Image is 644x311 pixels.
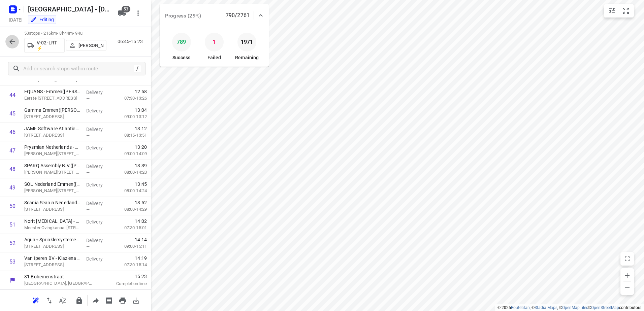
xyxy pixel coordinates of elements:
p: 07:30-15:14 [114,262,147,268]
span: Print route [116,297,129,303]
p: 07:30-15:01 [114,224,147,231]
span: — [86,226,90,231]
a: OpenStreetMap [591,305,619,310]
button: V-02-LRT ⚡ [24,38,65,53]
p: 06:45-15:23 [118,38,146,45]
input: Add or search stops within route [23,64,134,74]
span: — [86,96,90,101]
p: Completion time [102,280,147,287]
p: [STREET_ADDRESS] [24,262,81,268]
p: [PERSON_NAME] [78,43,103,48]
a: OpenMapTiles [562,305,588,310]
p: Eerste Bokslootweg 17, Emmen [24,95,81,102]
button: [PERSON_NAME] [66,40,106,51]
span: 14:02 [135,218,147,224]
p: Van Iperen BV - Klazienaveen(Alko Kamphuis) [24,255,81,262]
h5: Rename [25,4,112,14]
p: 08:00-14:20 [114,169,147,176]
p: EQUANS - Emmen(Peter Gelling) [24,88,81,95]
div: Progress (29%)790/2761 [160,4,269,27]
p: 790/2761 [226,11,250,20]
li: © 2025 , © , © © contributors [497,305,641,310]
div: 53 [9,258,15,265]
p: Delivery [86,255,111,262]
div: 47 [9,147,15,154]
span: 13:52 [135,199,147,206]
button: 53 [115,6,129,20]
a: Stadia Maps [535,305,557,310]
p: Delivery [86,126,111,133]
p: Delivery [86,89,111,96]
span: Print shipping labels [102,297,116,303]
span: — [86,188,90,194]
p: V-02-LRT ⚡ [37,40,62,51]
span: — [86,170,90,175]
p: [STREET_ADDRESS] [24,206,81,213]
span: 13:04 [135,107,147,113]
p: 53 stops • 216km • 8h44m • 94u [24,30,106,37]
p: Delivery [86,163,111,170]
p: SPARQ Assembly B.V.(Carola Bruins) [24,162,81,169]
p: 08:00-14:29 [114,206,147,213]
p: Failed [207,54,221,61]
p: [STREET_ADDRESS] [24,132,81,139]
span: Sort by time window [56,297,69,303]
p: Delivery [86,218,111,225]
span: — [86,133,90,138]
p: 08:15-13:51 [114,132,147,139]
div: 44 [9,92,15,98]
p: Aqua+ Sprinklersystemen B.V. - Klazienaveen(BryondeTijhof) [24,236,81,243]
span: 14:19 [135,255,147,262]
span: — [86,114,90,119]
span: 13:20 [135,144,147,150]
p: James Cookstraat 3, Emmen [24,187,81,194]
div: 50 [9,203,15,209]
div: 52 [9,240,15,246]
p: Charles Darwinstraat 24, Emmen [24,169,81,176]
p: 31 Bohemenstraat [24,273,94,280]
span: 15:23 [102,273,147,280]
span: Reverse route [42,297,56,303]
div: 49 [9,184,15,191]
span: Reoptimize route [29,297,42,303]
p: [STREET_ADDRESS] [24,113,81,120]
p: Meester Ovingkanaal Oostzijde 3, Klazienaveen [24,224,81,231]
button: Map settings [605,4,619,18]
p: Delivery [86,107,111,114]
div: 46 [9,129,15,135]
p: Abel Tasmanstraat 1, Emmen [24,150,81,157]
span: Download route [129,297,143,303]
span: — [86,263,90,268]
div: 51 [9,221,15,228]
h5: [DATE] [6,16,25,24]
div: / [134,65,141,72]
p: 1 [213,37,216,47]
span: 12:58 [135,88,147,95]
span: Share route [89,297,102,303]
p: 07:30-13:26 [114,95,147,102]
p: [GEOGRAPHIC_DATA], [GEOGRAPHIC_DATA] [24,280,94,287]
p: Delivery [86,181,111,188]
span: 53 [122,6,130,12]
p: Norit Activated Carbon - Klazienaveen(Cynthia Jansen) [24,218,81,224]
p: Remaining [235,54,259,61]
a: Routetitan [511,305,530,310]
p: 08:00-14:24 [114,187,147,194]
p: Prysmian Netherlands - Emmen - Abel Tasmanstraat(Jeanine Bierema / Nathalie Vissering) [24,144,81,150]
p: Delivery [86,144,111,151]
button: Lock route [72,294,86,307]
span: 13:12 [135,125,147,132]
p: 1971 [241,37,253,47]
p: Koriander 35, Klazienaveen [24,243,81,250]
p: Success [172,54,190,61]
p: 789 [177,37,186,47]
div: 48 [9,166,15,172]
span: Progress (29%) [165,13,201,19]
span: 13:39 [135,162,147,169]
p: Gamma Emmen([PERSON_NAME]) [24,107,81,113]
span: — [86,151,90,157]
span: — [86,244,90,249]
p: Delivery [86,200,111,207]
p: 09:00-13:12 [114,113,147,120]
p: Delivery [86,237,111,244]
